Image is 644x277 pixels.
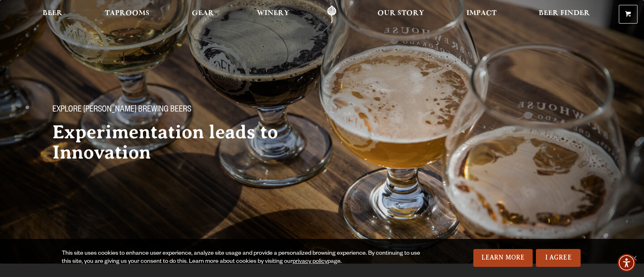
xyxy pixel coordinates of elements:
a: Beer Finder [533,5,595,24]
a: Learn More [473,249,533,267]
span: Winery [257,10,289,17]
a: Beer [37,5,68,24]
a: Odell Home [317,5,347,24]
div: Accessibility Menu [618,254,635,272]
span: Taprooms [105,10,150,17]
a: Our Story [372,5,429,24]
span: Beer Finder [539,10,590,17]
span: Our Story [377,10,424,17]
span: Explore [PERSON_NAME] Brewing Beers [52,105,191,116]
span: Beer [43,10,63,17]
span: Gear [192,10,214,17]
a: privacy policy [293,259,327,265]
a: I Agree [536,249,581,267]
a: Winery [252,5,295,24]
a: Impact [461,5,502,24]
h2: Experimentation leads to Innovation [52,122,306,163]
div: This site uses cookies to enhance user experience, analyze site usage and provide a personalized ... [62,250,424,266]
a: Taprooms [100,5,155,24]
span: Impact [466,10,497,17]
a: Gear [186,5,219,24]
